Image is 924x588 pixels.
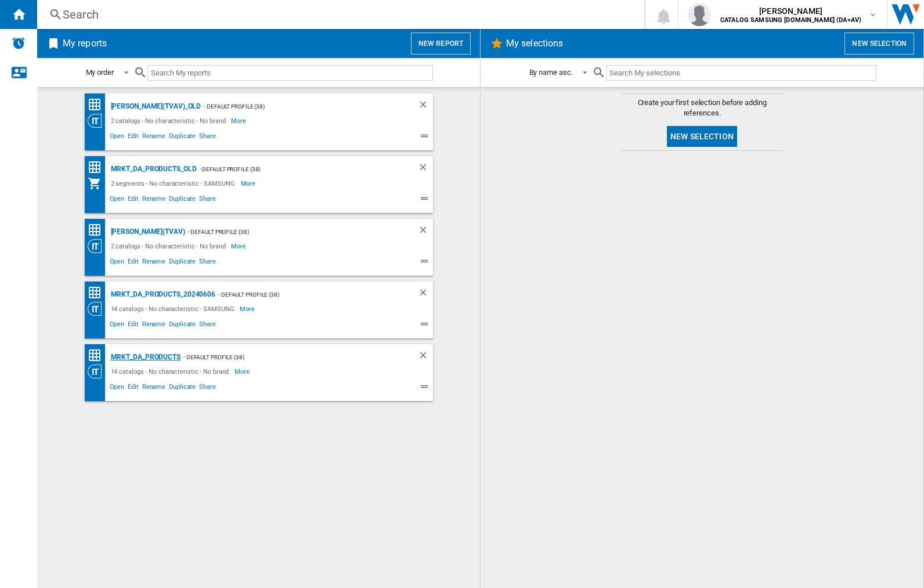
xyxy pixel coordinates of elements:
[140,256,167,270] span: Rename
[140,319,167,333] span: Rename
[844,33,914,55] button: New selection
[140,193,167,207] span: Rename
[418,162,433,176] div: Delete
[621,98,784,118] span: Create your first selection before adding references.
[88,114,108,128] div: Category View
[108,162,197,176] div: MRKT_DA_PRODUCTS_OLD
[108,193,127,207] span: Open
[108,176,241,190] div: 2 segments - No characteristic - SAMSUNG
[197,381,218,395] span: Share
[688,3,711,26] img: profile.jpg
[108,319,127,333] span: Open
[108,302,240,316] div: 14 catalogs - No characteristic - SAMSUNG
[197,131,218,145] span: Share
[234,365,251,378] span: More
[126,381,140,395] span: Edit
[12,36,26,50] img: alerts-logo.svg
[667,126,737,147] button: New selection
[88,160,108,175] div: Price Matrix
[231,114,248,128] span: More
[231,239,248,253] span: More
[418,287,433,302] div: Delete
[126,256,140,270] span: Edit
[197,162,395,176] div: - Default profile (38)
[108,365,235,378] div: 14 catalogs - No characteristic - No brand
[108,114,232,128] div: 2 catalogs - No characteristic - No brand
[108,381,127,395] span: Open
[167,256,197,270] span: Duplicate
[185,225,395,239] div: - Default profile (38)
[108,287,216,302] div: MRKT_DA_PRODUCTS_20240606
[504,33,565,55] h2: My selections
[241,176,258,190] span: More
[88,348,108,363] div: Price Matrix
[63,6,614,23] div: Search
[108,99,201,114] div: [PERSON_NAME](TVAV)_old
[197,256,218,270] span: Share
[167,319,197,333] span: Duplicate
[147,65,433,81] input: Search My reports
[88,365,108,378] div: Category View
[197,319,218,333] span: Share
[108,256,127,270] span: Open
[720,5,861,17] span: [PERSON_NAME]
[108,225,185,239] div: [PERSON_NAME](TVAV)
[411,33,471,55] button: New report
[418,350,433,365] div: Delete
[240,302,257,316] span: More
[201,99,394,114] div: - Default profile (38)
[167,193,197,207] span: Duplicate
[181,350,395,365] div: - Default profile (38)
[140,131,167,145] span: Rename
[215,287,394,302] div: - Default profile (38)
[197,193,218,207] span: Share
[167,131,197,145] span: Duplicate
[108,350,181,365] div: MRKT_DA_PRODUCTS
[108,131,127,145] span: Open
[140,381,167,395] span: Rename
[126,193,140,207] span: Edit
[606,65,876,81] input: Search My selections
[529,68,573,77] div: By name asc.
[126,319,140,333] span: Edit
[418,225,433,239] div: Delete
[418,99,433,114] div: Delete
[88,98,108,112] div: Price Matrix
[88,286,108,300] div: Price Matrix
[60,33,109,55] h2: My reports
[88,302,108,316] div: Category View
[88,176,108,190] div: My Assortment
[88,223,108,237] div: Price Matrix
[88,239,108,253] div: Category View
[720,16,861,24] b: CATALOG SAMSUNG [DOMAIN_NAME] (DA+AV)
[86,68,114,77] div: My order
[167,381,197,395] span: Duplicate
[108,239,232,253] div: 2 catalogs - No characteristic - No brand
[126,131,140,145] span: Edit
